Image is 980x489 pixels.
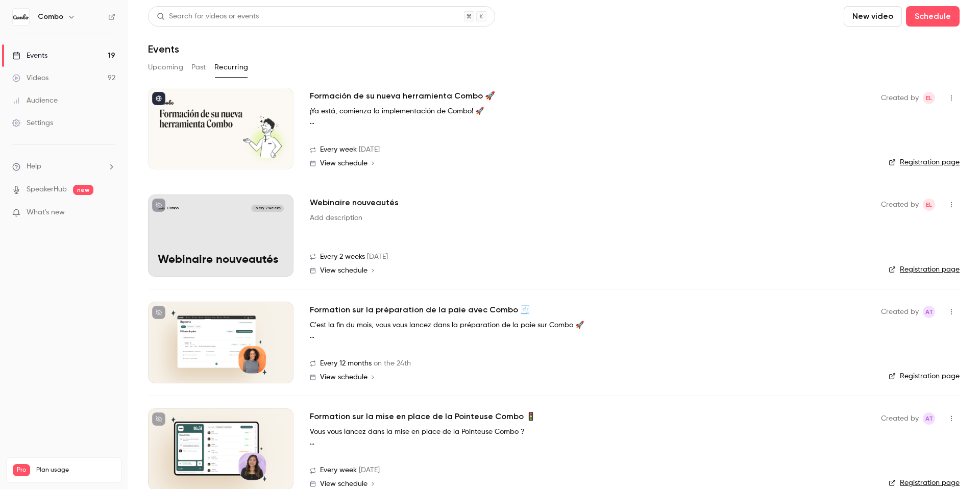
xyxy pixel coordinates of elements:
a: Add description [310,213,362,223]
a: View schedule [310,373,865,381]
button: Schedule [906,6,960,27]
button: New video [844,6,902,27]
span: [DATE] [359,465,380,476]
a: Registration page [889,478,960,488]
a: View schedule [310,266,865,275]
span: View schedule [320,267,367,274]
h6: Combo [38,12,63,22]
a: Registration page [889,371,960,381]
span: Every 2 weeks [251,205,283,212]
p: Vous vous lancez dans la mise en place de la Pointeuse Combo ? [310,427,616,437]
div: Videos [12,73,48,83]
span: Every week [320,144,357,155]
span: Every 2 weeks [320,252,365,262]
span: Created by [881,306,919,318]
h1: Events [148,43,179,55]
span: [DATE] [359,144,380,155]
p: Webinaire nouveautés [158,254,284,267]
span: AT [925,412,933,425]
a: Webinaire nouveautésComboEvery 2 weeksWebinaire nouveautés [148,194,293,276]
span: View schedule [320,374,367,381]
button: Upcoming [148,59,183,76]
span: EL [926,92,932,104]
p: C'est la fin du mois, vous vous lancez dans la préparation de la paie sur Combo 🚀 [310,320,616,331]
li: help-dropdown-opener [12,161,115,172]
a: Formation sur la préparation de la paie avec Combo 🧾 [310,304,530,316]
span: Emeline Leyre [923,92,935,104]
span: new [73,185,93,195]
a: View schedule [310,480,865,488]
button: Recurring [214,59,249,76]
div: Search for videos or events [157,11,259,22]
span: EL [926,199,932,211]
iframe: Noticeable Trigger [103,208,115,217]
a: Registration page [889,157,960,167]
a: Registration page [889,264,960,275]
p: ¡Ya está, comienza la implementación de Combo! 🚀 [310,106,616,117]
div: Events [12,51,47,61]
div: Settings [12,118,53,128]
span: AT [925,306,933,318]
span: Help [27,161,41,172]
span: Amandine Test [923,306,935,318]
span: Created by [881,412,919,425]
span: What's new [27,207,65,218]
div: Audience [12,95,58,106]
span: on the 24th [374,358,411,369]
a: View schedule [310,159,865,167]
span: Plan usage [36,466,115,474]
a: Formation sur la mise en place de la Pointeuse Combo 🚦 [310,410,536,423]
span: Every 12 months [320,358,372,369]
span: Amandine Test [923,412,935,425]
span: Every week [320,465,357,476]
img: Combo [13,9,29,25]
span: View schedule [320,160,367,167]
span: [DATE] [367,252,388,262]
a: SpeakerHub [27,184,67,195]
span: Created by [881,199,919,211]
a: Formación de su nueva herramienta Combo 🚀 [310,90,495,102]
span: Pro [13,464,30,476]
p: Combo [167,206,179,211]
a: Webinaire nouveautés [310,197,399,209]
span: Created by [881,92,919,104]
button: Past [191,59,206,76]
span: Emeline Leyre [923,199,935,211]
span: View schedule [320,480,367,487]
